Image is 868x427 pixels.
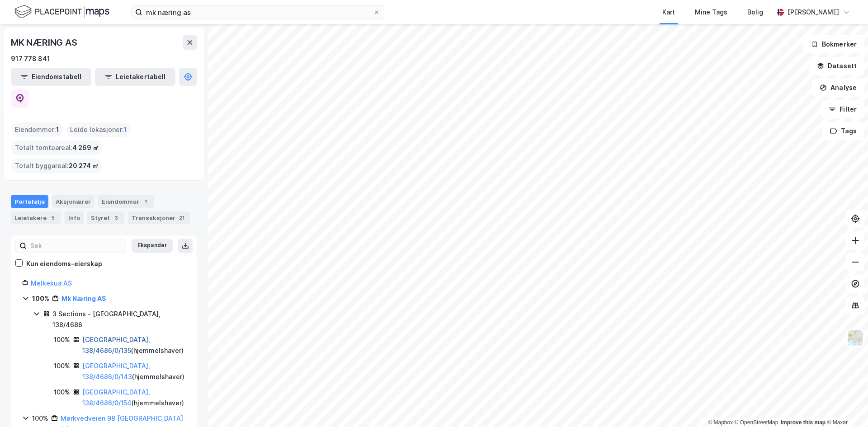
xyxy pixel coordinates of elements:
a: Improve this map [781,419,826,426]
input: Søk på adresse, matrikkel, gårdeiere, leietakere eller personer [142,5,373,19]
div: Totalt tomteareal : [11,141,103,155]
div: Bolig [747,7,763,18]
div: Mine Tags [695,7,727,18]
div: 5 [48,213,57,222]
div: Totalt byggareal : [11,159,102,173]
span: 4 269 ㎡ [72,142,99,153]
span: 1 [56,124,59,135]
img: Z [847,329,864,347]
div: 917 778 841 [11,53,50,64]
a: OpenStreetMap [735,419,778,426]
a: [GEOGRAPHIC_DATA], 138/4686/0/154 [82,388,150,407]
button: Ekspander [132,239,173,253]
div: Styret [87,211,124,224]
div: [PERSON_NAME] [788,7,839,18]
div: 1 [141,197,150,206]
div: Kart [662,7,675,18]
div: ( hjemmelshaver ) [82,334,186,356]
iframe: Chat Widget [823,384,868,427]
div: Leide lokasjoner : [66,122,131,137]
button: Datasett [809,57,864,75]
span: 20 274 ㎡ [69,160,99,171]
div: 21 [177,213,186,222]
div: MK NÆRING AS [11,35,79,50]
div: Portefølje [11,195,48,208]
a: Mapbox [708,419,733,426]
div: 3 [112,213,121,222]
button: Bokmerker [803,35,864,53]
div: Leietakere [11,211,61,224]
div: 100% [32,293,49,304]
div: 100% [54,361,70,371]
div: 100% [54,334,70,345]
input: Søk [27,239,126,253]
button: Filter [821,100,864,118]
button: Leietakertabell [95,68,175,86]
div: Kontrollprogram for chat [823,384,868,427]
button: Tags [822,122,864,140]
button: Eiendomstabell [11,68,91,86]
img: logo.f888ab2527a4732fd821a326f86c7f29.svg [14,4,109,20]
div: ( hjemmelshaver ) [82,361,186,382]
div: ( hjemmelshaver ) [82,387,186,408]
a: [GEOGRAPHIC_DATA], 138/4686/0/135 [82,336,150,354]
span: 1 [124,124,127,135]
div: 100% [32,413,48,424]
div: Eiendommer [98,195,154,208]
div: Transaksjoner [128,211,190,224]
a: Mk Næring AS [61,295,106,302]
button: Analyse [812,79,864,97]
a: Melkekua AS [31,279,72,287]
div: 3 Sections - [GEOGRAPHIC_DATA], 138/4686 [52,309,186,330]
div: Kun eiendoms-eierskap [26,258,102,269]
div: Eiendommer : [11,122,63,137]
div: 100% [54,387,70,398]
div: Aksjonærer [52,195,94,208]
div: Info [65,211,84,224]
a: [GEOGRAPHIC_DATA], 138/4686/0/143 [82,362,150,380]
